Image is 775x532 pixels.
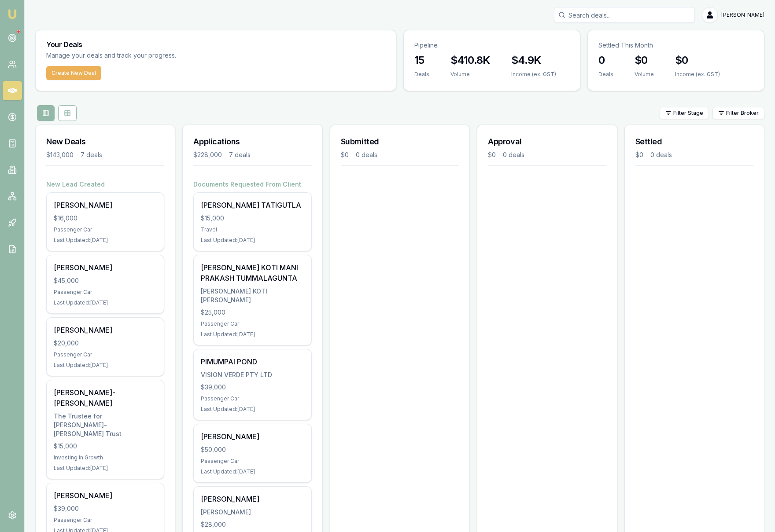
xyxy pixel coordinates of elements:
[54,200,157,210] div: [PERSON_NAME]
[46,66,101,80] button: Create New Deal
[201,468,304,475] div: Last Updated: [DATE]
[598,41,753,50] p: Settled This Month
[54,351,157,358] div: Passenger Car
[54,226,157,233] div: Passenger Car
[635,53,654,67] h3: $0
[341,136,459,148] h3: Submitted
[193,136,311,148] h3: Applications
[201,445,304,454] div: $50,000
[193,150,222,159] div: $228,000
[54,517,157,524] div: Passenger Car
[675,53,720,67] h3: $0
[54,454,157,461] div: Investing In Growth
[450,53,490,67] h3: $410.8K
[54,442,157,451] div: $15,000
[201,287,304,305] div: [PERSON_NAME] KOTI [PERSON_NAME]
[511,71,556,78] div: Income (ex. GST)
[46,136,164,148] h3: New Deals
[46,180,164,189] h4: New Lead Created
[635,150,643,159] div: $0
[650,150,672,159] div: 0 deals
[54,214,157,223] div: $16,000
[201,406,304,413] div: Last Updated: [DATE]
[201,214,304,223] div: $15,000
[54,276,157,285] div: $45,000
[54,325,157,335] div: [PERSON_NAME]
[201,520,304,529] div: $28,000
[635,136,753,148] h3: Settled
[46,150,74,159] div: $143,000
[7,9,18,19] img: emu-icon-u.png
[46,51,272,61] p: Manage your deals and track your progress.
[201,458,304,465] div: Passenger Car
[54,387,157,408] div: [PERSON_NAME]-[PERSON_NAME]
[503,150,524,159] div: 0 deals
[201,200,304,210] div: [PERSON_NAME] TATIGUTLA
[54,490,157,501] div: [PERSON_NAME]
[193,180,311,189] h4: Documents Requested From Client
[201,331,304,338] div: Last Updated: [DATE]
[511,53,556,67] h3: $4.9K
[54,262,157,273] div: [PERSON_NAME]
[721,11,764,18] span: [PERSON_NAME]
[414,71,429,78] div: Deals
[201,371,304,379] div: VISION VERDE PTY LTD
[54,299,157,306] div: Last Updated: [DATE]
[201,320,304,327] div: Passenger Car
[635,71,654,78] div: Volume
[54,289,157,296] div: Passenger Car
[598,71,613,78] div: Deals
[726,110,759,117] span: Filter Broker
[201,508,304,517] div: [PERSON_NAME]
[54,412,157,438] div: The Trustee for [PERSON_NAME]-[PERSON_NAME] Trust
[201,308,304,317] div: $25,000
[660,107,709,119] button: Filter Stage
[712,107,764,119] button: Filter Broker
[229,150,251,159] div: 7 deals
[46,41,385,48] h3: Your Deals
[201,237,304,244] div: Last Updated: [DATE]
[414,41,569,50] p: Pipeline
[554,7,695,23] input: Search deals
[450,71,490,78] div: Volume
[201,262,304,283] div: [PERSON_NAME] KOTI MANI PRAKASH TUMMALAGUNTA
[201,383,304,392] div: $39,000
[201,395,304,402] div: Passenger Car
[54,504,157,513] div: $39,000
[675,71,720,78] div: Income (ex. GST)
[81,150,102,159] div: 7 deals
[201,431,304,442] div: [PERSON_NAME]
[54,237,157,244] div: Last Updated: [DATE]
[54,465,157,472] div: Last Updated: [DATE]
[598,53,613,67] h3: 0
[54,339,157,348] div: $20,000
[356,150,377,159] div: 0 deals
[488,136,606,148] h3: Approval
[341,150,349,159] div: $0
[488,150,496,159] div: $0
[201,494,304,504] div: [PERSON_NAME]
[54,362,157,369] div: Last Updated: [DATE]
[673,110,703,117] span: Filter Stage
[201,356,304,367] div: PIMUMPAI POND
[414,53,429,67] h3: 15
[201,226,304,233] div: Travel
